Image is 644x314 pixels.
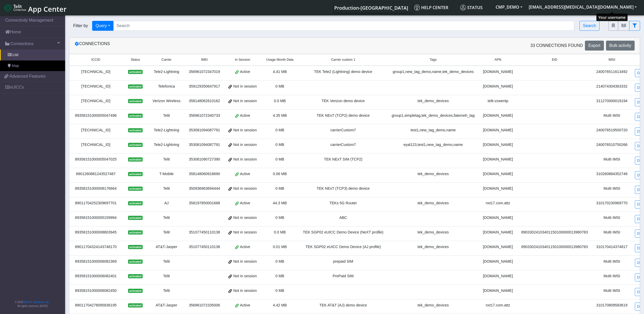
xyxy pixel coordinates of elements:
[151,69,181,75] div: Tele2-Lightning
[188,127,221,133] div: 353081094087791
[151,171,181,177] div: T-Mobile
[482,244,514,250] div: [DOMAIN_NAME]
[412,2,458,13] a: Help center
[495,57,501,62] span: APN
[604,113,620,118] span: Multi IMSI
[302,303,384,308] div: TEK AT&T (AJ) demo device
[72,288,119,294] div: 89358151000006082450
[233,84,257,89] span: Not in session
[302,230,384,235] div: TEK SGP02 eUICC Demo Device (NeXT profile)
[596,14,628,21] div: Your username
[72,186,119,192] div: 89358151000008176664
[482,186,514,192] div: [DOMAIN_NAME]
[275,143,284,147] span: 0 MB
[302,69,384,75] div: TEK Tele2 (Lightning) demo device
[596,303,627,307] span: 310170809583619
[72,69,119,75] div: [TECHNICAL_ID]
[128,143,142,147] span: activated
[414,5,448,10] span: Help center
[391,142,476,148] div: eyal123,test1,new_tag_demo,name
[302,127,384,133] div: carrierCustom7
[302,215,384,221] div: ABC
[69,23,92,29] span: Filter by
[275,128,284,132] span: 0 MB
[72,171,119,177] div: 8901260881243527487
[28,4,67,14] span: App Center
[128,216,142,220] span: activated
[72,215,119,221] div: 89358151000005159994
[188,244,221,250] div: 351077450110138
[201,57,208,62] span: IMEI
[71,41,355,51] div: Connections
[128,128,142,132] span: activated
[482,84,514,89] div: [DOMAIN_NAME]
[331,57,355,62] span: Carrier custom 1
[128,84,142,89] span: activated
[151,215,181,221] div: Telit
[240,303,250,308] span: Active
[482,171,514,177] div: [DOMAIN_NAME]
[482,230,514,235] div: [DOMAIN_NAME]
[302,157,384,162] div: TEK NExT SIM (TCP2)
[240,244,250,250] span: Active
[482,303,514,308] div: nxt17.com.attz
[391,200,476,206] div: tek_demo_devices
[596,172,627,176] span: 310260884352748
[596,70,627,74] span: 240076511613492
[128,114,142,118] span: activated
[604,216,620,220] span: Multi IMSI
[482,113,514,119] div: [DOMAIN_NAME]
[235,57,250,62] span: In Session
[460,5,466,10] img: status.svg
[72,244,119,250] div: 89011704324143748170
[275,84,284,88] span: 0 MB
[188,142,221,148] div: 353081094087791
[609,43,631,48] span: Bulk activity
[188,186,221,192] div: 350936963694444
[240,171,250,177] span: Active
[273,172,287,176] span: 0.06 MB
[274,99,286,103] span: 0.0 MB
[128,187,142,191] span: activated
[128,201,142,205] span: activated
[240,200,250,206] span: Active
[302,142,384,148] div: carrierCustom7
[233,230,257,235] span: Not in session
[391,113,476,119] div: group1,simpletag,tek_demo_devices,fatemeh_tag
[233,98,257,104] span: Not in session
[233,273,257,279] span: Not in session
[391,171,476,177] div: tek_demo_devices
[430,57,437,62] span: Tags
[128,157,142,162] span: activated
[72,142,119,148] div: [TECHNICAL_ID]
[233,288,257,294] span: Not in session
[4,2,66,13] a: App Center
[608,21,640,31] div: fitlers menu
[526,2,640,12] button: [EMAIL_ADDRESS][MEDICAL_DATA][DOMAIN_NAME]
[151,142,181,148] div: Tele2-Lightning
[128,274,142,278] span: activated
[482,288,514,294] div: [DOMAIN_NAME]
[302,98,384,104] div: TEK Verizon demo device
[552,57,557,62] span: EID
[482,157,514,162] div: [DOMAIN_NAME]
[233,127,257,133] span: Not in session
[72,157,119,162] div: 89358151000005047025
[128,245,142,249] span: activated
[302,273,384,279] div: PrePaid SIM
[151,186,181,192] div: Telit
[273,113,287,118] span: 4.35 MB
[604,288,620,293] span: Multi IMSI
[91,57,100,62] span: ICCID
[12,63,19,69] span: Map
[482,127,514,133] div: [DOMAIN_NAME]
[275,216,284,220] span: 0 MB
[151,230,181,235] div: Telit
[72,200,119,206] div: 89011704252309697701
[274,230,286,234] span: 0.0 MB
[482,215,514,221] div: [DOMAIN_NAME]
[596,84,627,88] span: 214074304363332
[391,230,476,235] div: tek_demo_devices
[72,127,119,133] div: [TECHNICAL_ID]
[458,2,493,13] a: Status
